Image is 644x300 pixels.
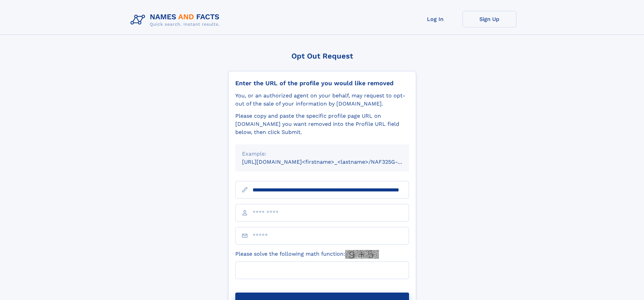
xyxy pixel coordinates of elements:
[235,250,379,259] label: Please solve the following math function:
[235,92,409,108] div: You, or an authorized agent on your behalf, may request to opt-out of the sale of your informatio...
[128,11,225,29] img: Logo Names and Facts
[228,52,416,60] div: Opt Out Request
[235,79,409,87] div: Enter the URL of the profile you would like removed
[242,150,402,158] div: Example:
[242,159,422,165] small: [URL][DOMAIN_NAME]<firstname>_<lastname>/NAF325G-xxxxxxxx
[235,112,409,136] div: Please copy and paste the specific profile page URL on [DOMAIN_NAME] you want removed into the Pr...
[462,11,517,27] a: Sign Up
[408,11,462,27] a: Log In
